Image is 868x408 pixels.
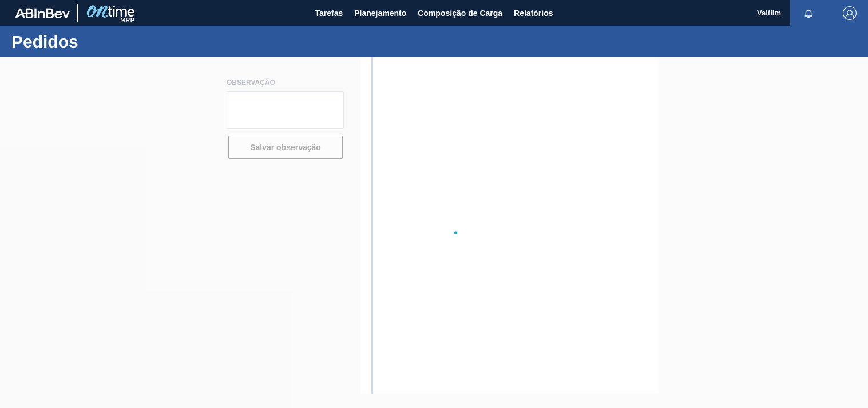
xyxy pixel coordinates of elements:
[15,8,70,18] img: TNhmsLtSVTkK8tSr43FrP2fwEKptu5GPRR3wAAAABJRU5ErkJggg==
[418,6,502,20] span: Composição de Carga
[843,6,857,20] img: Logout
[790,5,827,21] button: Notificações
[514,6,553,20] span: Relatórios
[354,6,406,20] span: Planejamento
[11,35,215,48] h1: Pedidos
[315,6,343,20] span: Tarefas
